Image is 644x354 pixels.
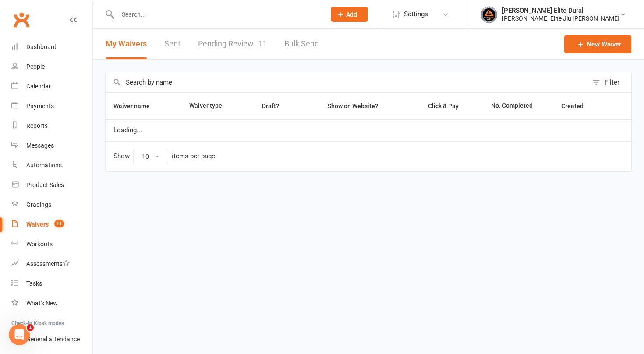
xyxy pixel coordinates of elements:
[26,336,80,343] div: General attendance
[26,162,62,169] div: Automations
[328,103,378,110] span: Show on Website?
[113,101,159,111] button: Waiver name
[331,7,368,22] button: Add
[588,72,631,92] button: Filter
[605,77,619,88] div: Filter
[502,7,619,14] div: [PERSON_NAME] Elite Dural
[181,93,241,119] th: Waiver type
[11,96,92,116] a: Payments
[428,103,459,110] span: Click & Pay
[346,11,357,18] span: Add
[258,39,267,48] span: 11
[11,329,92,349] a: General attendance kiosk mode
[26,83,51,90] div: Calendar
[254,101,289,111] button: Draft?
[26,142,54,149] div: Messages
[11,77,92,96] a: Calendar
[54,220,64,227] span: 11
[11,156,92,175] a: Automations
[26,122,48,129] div: Reports
[115,8,319,21] input: Search...
[113,149,215,164] div: Show
[480,6,498,23] img: thumb_image1702864552.png
[11,195,92,215] a: Gradings
[284,29,319,59] a: Bulk Send
[26,260,70,267] div: Assessments
[26,221,49,228] div: Waivers
[420,101,468,111] button: Click & Pay
[26,43,57,50] div: Dashboard
[564,35,631,53] a: New Waiver
[164,29,180,59] a: Sent
[26,181,64,188] div: Product Sales
[26,300,58,307] div: What's New
[198,29,267,59] a: Pending Review11
[26,63,45,70] div: People
[11,215,92,234] a: Waivers 11
[26,201,51,208] div: Gradings
[561,103,593,110] span: Created
[320,101,388,111] button: Show on Website?
[26,280,42,287] div: Tasks
[561,101,593,111] button: Created
[11,294,92,313] a: What's New
[11,254,92,274] a: Assessments
[11,136,92,156] a: Messages
[11,274,92,294] a: Tasks
[11,9,32,31] a: Clubworx
[11,57,92,77] a: People
[11,116,92,136] a: Reports
[113,103,159,110] span: Waiver name
[11,37,92,57] a: Dashboard
[11,175,92,195] a: Product Sales
[106,72,588,92] input: Search by name
[262,103,279,110] span: Draft?
[26,241,53,248] div: Workouts
[483,93,553,119] th: No. Completed
[404,4,428,24] span: Settings
[106,119,631,141] td: Loading...
[11,234,92,254] a: Workouts
[9,324,30,345] iframe: Intercom live chat
[106,29,147,59] button: My Waivers
[26,103,54,110] div: Payments
[172,152,215,160] div: items per page
[27,324,34,331] span: 1
[502,14,619,22] div: [PERSON_NAME] Elite Jiu [PERSON_NAME]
